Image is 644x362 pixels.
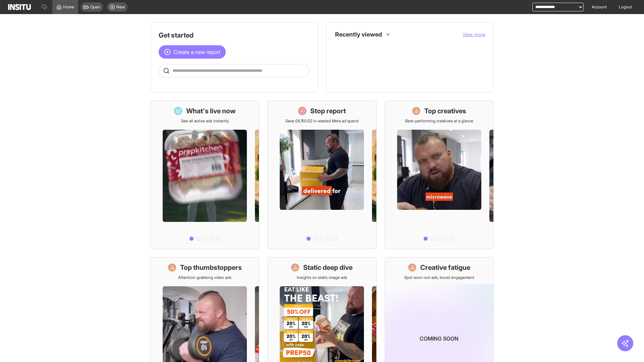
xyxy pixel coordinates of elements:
[463,31,485,38] button: View more
[405,118,473,124] p: Best-performing creatives at a glance
[8,4,31,10] img: Logo
[90,4,100,10] span: Open
[159,31,310,40] h1: Get started
[173,48,220,56] span: Create a new report
[267,101,376,249] a: Stop reportSave £8,150.52 in wasted Meta ad spend
[385,101,494,249] a: Top creativesBest-performing creatives at a glance
[463,32,485,37] span: View more
[159,45,226,59] button: Create a new report
[424,106,466,116] h1: Top creatives
[285,118,359,124] p: Save £8,150.52 in wasted Meta ad spend
[180,263,242,272] h1: Top thumbstoppers
[310,106,346,116] h1: Stop report
[186,106,236,116] h1: What's live now
[303,263,353,272] h1: Static deep dive
[181,118,229,124] p: See all active ads instantly
[178,275,231,280] p: Attention-grabbing video ads
[297,275,347,280] p: Insights on static image ads
[116,4,125,10] span: New
[63,4,74,10] span: Home
[150,101,259,249] a: What's live nowSee all active ads instantly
